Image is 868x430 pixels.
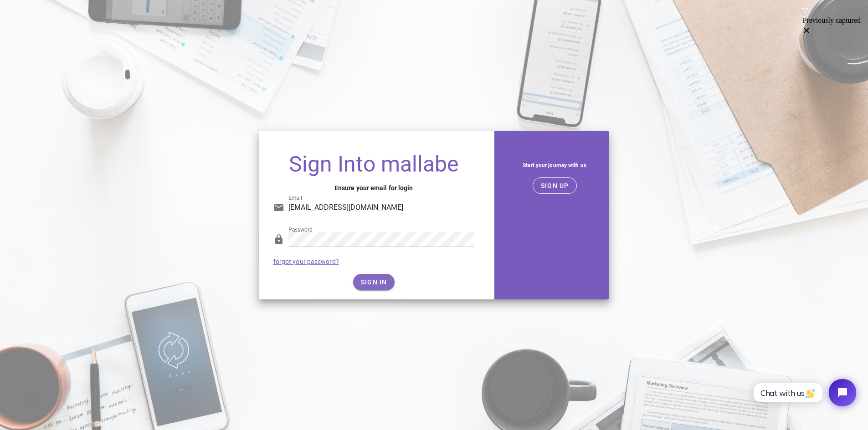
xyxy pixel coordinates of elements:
[507,160,602,170] h5: Start your journey with us
[273,258,339,265] a: forgot your password?
[540,182,569,189] span: SIGN UP
[533,177,577,194] button: SIGN UP
[273,183,474,193] h4: Ensure your email for login
[353,274,395,290] button: SIGN IN
[288,195,302,202] label: Email
[360,278,387,286] span: SIGN IN
[744,371,864,414] iframe: Tidio Chat
[288,227,313,233] label: Password
[273,153,474,176] h1: Sign Into mallabe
